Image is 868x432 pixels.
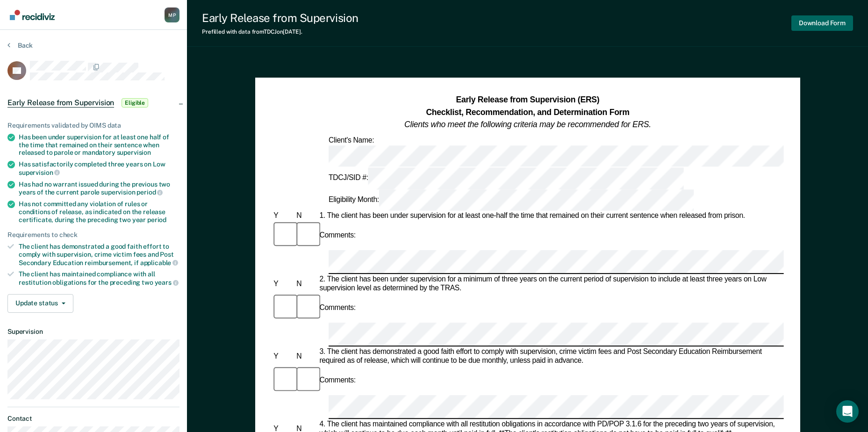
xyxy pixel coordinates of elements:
[19,243,179,266] div: The client has demonstrated a good faith effort to comply with supervision, crime victim fees and...
[7,328,179,336] dt: Supervision
[317,231,357,240] div: Comments:
[117,149,151,156] span: supervision
[19,270,179,286] div: The client has maintained compliance with all restitution obligations for the preceding two
[7,294,73,313] button: Update status
[317,376,357,385] div: Comments:
[7,98,114,108] span: Early Release from Supervision
[140,259,178,266] span: applicable
[19,133,179,157] div: Has been under supervision for at least one half of the time that remained on their sentence when...
[327,168,685,189] div: TDCJ/SID #:
[272,352,294,361] div: Y
[136,188,163,196] span: period
[10,10,55,20] img: Recidiviz
[327,189,696,211] div: Eligibility Month:
[317,303,357,313] div: Comments:
[7,415,179,423] dt: Contact
[7,41,33,50] button: Back
[165,7,179,22] div: M P
[7,122,179,130] div: Requirements validated by OIMS data
[165,7,179,22] button: Profile dropdown button
[202,11,359,25] div: Early Release from Supervision
[404,120,651,129] em: Clients who meet the following criteria may be recommended for ERS.
[202,29,359,35] div: Prefilled with data from TDCJ on [DATE] .
[317,212,783,221] div: 1. The client has been under supervision for at least one-half the time that remained on their cu...
[317,275,783,293] div: 2. The client has been under supervision for a minimum of three years on the current period of su...
[426,108,629,117] strong: Checklist, Recommendation, and Determination Form
[791,15,853,31] button: Download Form
[7,231,179,239] div: Requirements to check
[272,280,294,289] div: Y
[19,180,179,196] div: Has had no warrant issued during the previous two years of the current parole supervision
[317,347,783,366] div: 3. The client has demonstrated a good faith effort to comply with supervision, crime victim fees ...
[147,216,166,223] span: period
[155,279,179,286] span: years
[122,98,148,108] span: Eligible
[836,400,859,423] div: Open Intercom Messenger
[456,95,599,104] strong: Early Release from Supervision (ERS)
[19,200,179,223] div: Has not committed any violation of rules or conditions of release, as indicated on the release ce...
[19,160,179,176] div: Has satisfactorily completed three years on Low
[294,352,317,361] div: N
[19,169,60,176] span: supervision
[272,212,294,221] div: Y
[294,280,317,289] div: N
[294,212,317,221] div: N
